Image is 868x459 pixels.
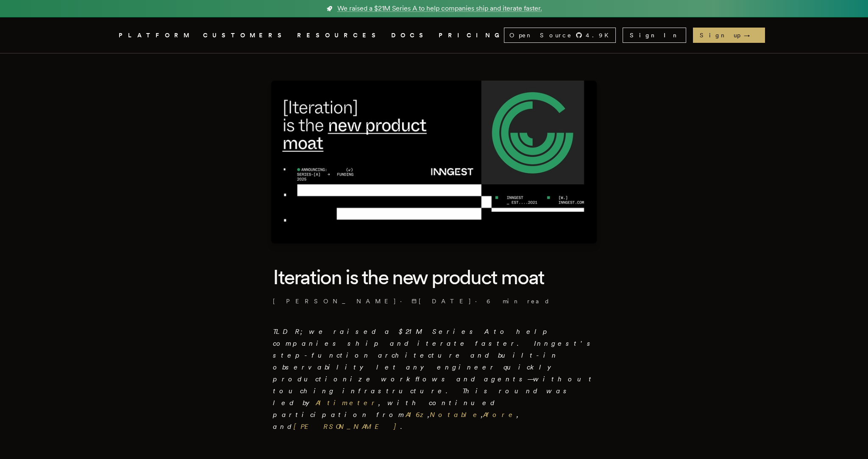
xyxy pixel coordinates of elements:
a: Altimeter [316,399,378,407]
a: A16z [406,411,428,419]
span: → [744,31,758,39]
a: [PERSON_NAME] [294,423,401,431]
a: Sign up [693,28,765,43]
a: [PERSON_NAME] [273,297,397,305]
span: Open Source [509,31,572,39]
a: Notable [430,411,481,419]
span: [DATE] [412,297,472,305]
a: Sign In [623,28,686,43]
h1: Iteration is the new product moat [273,264,595,290]
a: PRICING [439,30,504,41]
a: Afore [483,411,517,419]
nav: Global [95,17,773,53]
a: CUSTOMERS [203,30,287,41]
img: Featured image for Iteration is the new product moat blog post [271,81,597,243]
em: TLDR; we raised a $21M Series A to help companies ship and iterate faster. Inngest's step-functio... [273,327,595,431]
p: · · [273,297,595,305]
button: RESOURCES [297,30,381,41]
span: 4.9 K [586,31,614,39]
span: 6 min read [487,297,550,305]
span: We raised a $21M Series A to help companies ship and iterate faster. [337,3,542,14]
a: DOCS [391,30,428,41]
button: PLATFORM [119,30,193,41]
